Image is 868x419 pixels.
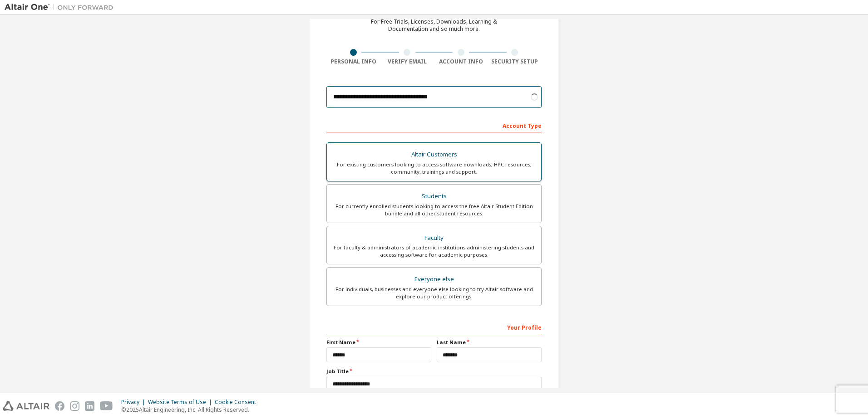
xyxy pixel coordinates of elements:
[70,401,79,411] img: instagram.svg
[434,58,488,65] div: Account Info
[332,161,536,175] div: For existing customers looking to access software downloads, HPC resources, community, trainings ...
[100,401,113,411] img: youtube.svg
[380,58,434,65] div: Verify Email
[85,401,94,411] img: linkedin.svg
[332,244,536,258] div: For faculty & administrators of academic institutions administering students and accessing softwa...
[3,401,49,411] img: altair_logo.svg
[121,406,261,414] p: © 2025 Altair Engineering, Inc. All Rights Reserved.
[148,399,215,406] div: Website Terms of Use
[121,399,148,406] div: Privacy
[5,3,118,12] img: Altair One
[332,203,536,217] div: For currently enrolled students looking to access the free Altair Student Edition bundle and all ...
[371,18,497,33] div: For Free Trials, Licenses, Downloads, Learning & Documentation and so much more.
[326,339,431,346] label: First Name
[332,190,536,203] div: Students
[326,58,380,65] div: Personal Info
[332,232,536,244] div: Faculty
[326,320,542,334] div: Your Profile
[488,58,542,65] div: Security Setup
[332,148,536,161] div: Altair Customers
[55,401,64,411] img: facebook.svg
[326,118,542,132] div: Account Type
[326,368,542,375] label: Job Title
[215,399,261,406] div: Cookie Consent
[332,273,536,286] div: Everyone else
[332,286,536,300] div: For individuals, businesses and everyone else looking to try Altair software and explore our prod...
[437,339,542,346] label: Last Name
